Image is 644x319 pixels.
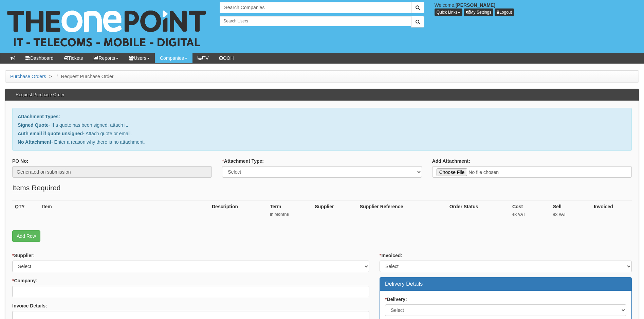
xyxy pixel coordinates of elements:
label: Add Attachment: [432,158,470,164]
th: Sell [550,200,591,224]
div: Welcome, [429,2,644,16]
th: Supplier [312,200,357,224]
input: Search Companies [220,2,411,13]
a: OOH [214,53,239,63]
small: In Months [270,212,310,217]
a: My Settings [464,8,494,16]
b: [PERSON_NAME] [456,2,495,8]
b: Signed Quote [18,122,49,128]
b: Auth email if quote unsigned [18,131,83,136]
th: Item [39,200,209,224]
th: Invoiced [591,200,632,224]
th: Cost [510,200,550,224]
a: Companies [155,53,192,63]
th: Supplier Reference [357,200,447,224]
legend: Items Required [12,183,60,193]
input: Search Users [220,16,411,26]
th: Description [209,200,267,224]
label: Supplier: [12,252,35,259]
p: - Enter a reason why there is no attachment. [18,139,626,145]
a: Reports [88,53,124,63]
h3: Delivery Details [385,281,626,287]
a: Tickets [59,53,88,63]
b: Attachment Types: [18,114,60,119]
a: Logout [495,8,514,16]
a: Add Row [12,230,40,242]
a: TV [192,53,214,63]
button: Quick Links [435,8,462,16]
p: - If a quote has been signed, attach it. [18,122,626,128]
b: No Attachment [18,139,51,145]
label: Invoiced: [380,252,402,259]
th: Term [267,200,312,224]
small: ex VAT [553,212,588,217]
li: Request Purchase Order [55,73,114,80]
label: Attachment Type: [222,158,264,164]
p: - Attach quote or email. [18,130,626,137]
a: Purchase Orders [10,74,46,79]
label: Delivery: [385,296,407,303]
h3: Request Purchase Order [12,89,68,101]
th: Order Status [447,200,510,224]
a: Users [124,53,155,63]
label: Company: [12,277,37,284]
a: Dashboard [20,53,59,63]
label: PO No: [12,158,28,164]
small: ex VAT [512,212,548,217]
label: Invoice Details: [12,302,47,309]
th: QTY [12,200,39,224]
span: > [48,74,54,79]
